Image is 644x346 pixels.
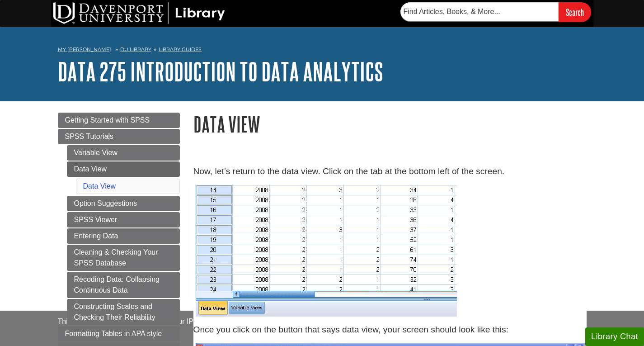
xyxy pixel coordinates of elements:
[67,299,180,325] a: Constructing Scales and Checking Their Reliability
[400,2,591,22] form: Searches DU Library's articles, books, and more
[58,129,180,144] a: SPSS Tutorials
[193,165,587,178] p: Now, let’s return to the data view. Click on the tab at the bottom left of the screen.
[400,2,559,21] input: Find Articles, Books, & More...
[193,113,587,136] h1: Data View
[58,113,180,128] a: Getting Started with SPSS
[120,46,151,52] a: DU Library
[159,46,202,52] a: Library Guides
[83,182,116,190] a: Data View
[67,161,180,177] a: Data View
[53,2,225,24] img: DU Library
[67,228,180,244] a: Entering Data
[585,327,644,346] button: Library Chat
[193,323,587,337] p: Once you click on the button that says data view, your screen should look like this:
[67,212,180,228] a: SPSS Viewer
[67,272,180,298] a: Recoding Data: Collapsing Continuous Data
[67,245,180,271] a: Cleaning & Checking Your SPSS Database
[58,46,111,53] a: My [PERSON_NAME]
[67,196,180,211] a: Option Suggestions
[559,2,591,22] input: Search
[67,145,180,161] a: Variable View
[58,57,383,85] a: DATA 275 Introduction to Data Analytics
[58,43,587,58] nav: breadcrumb
[65,116,150,124] span: Getting Started with SPSS
[65,133,114,140] span: SPSS Tutorials
[58,326,180,341] a: Formatting Tables in APA style
[65,330,162,337] span: Formatting Tables in APA style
